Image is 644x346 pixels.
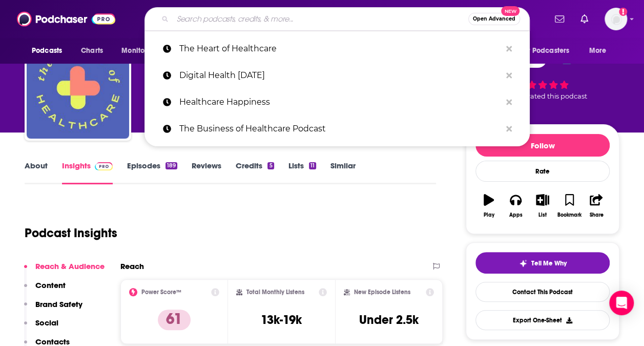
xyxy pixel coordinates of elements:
[531,259,567,267] span: Tell Me Why
[24,261,105,280] button: Reach & Audience
[32,44,62,58] span: Podcasts
[359,312,419,328] h3: Under 2.5k
[179,62,501,89] p: Digital Health Today
[74,41,109,61] a: Charts
[475,282,610,302] a: Contact This Podcast
[583,187,610,224] button: Share
[27,36,129,139] img: The Heart of Healthcare | A Digital Health Podcast
[121,44,158,58] span: Monitoring
[25,41,75,61] button: open menu
[619,8,627,16] svg: Add a profile image
[35,280,66,290] p: Content
[354,289,410,296] h2: New Episode Listens
[95,162,113,170] img: Podchaser Pro
[330,161,356,184] a: Similar
[475,134,610,157] button: Follow
[236,161,274,184] a: Credits5
[484,212,494,218] div: Play
[605,8,627,30] span: Logged in as Morgan16
[246,289,304,296] h2: Total Monthly Listens
[519,259,527,267] img: tell me why sparkle
[475,187,502,224] button: Play
[35,318,58,328] p: Social
[520,44,569,58] span: For Podcasters
[475,161,610,182] div: Rate
[468,13,520,25] button: Open AdvancedNew
[120,261,144,271] h2: Reach
[35,299,82,309] p: Brand Safety
[466,43,619,107] div: 61 1 personrated this podcast
[144,35,530,62] a: The Heart of Healthcare
[144,7,530,31] div: Search podcasts, credits, & more...
[502,187,529,224] button: Apps
[24,318,58,337] button: Social
[179,89,501,116] p: Healthcare Happiness
[475,252,610,274] button: tell me why sparkleTell Me Why
[144,116,530,142] a: The Business of Healthcare Podcast
[165,162,177,169] div: 189
[62,161,113,184] a: InsightsPodchaser Pro
[24,299,82,318] button: Brand Safety
[556,187,583,224] button: Bookmark
[501,6,520,16] span: New
[589,212,603,218] div: Share
[529,187,556,224] button: List
[173,11,468,27] input: Search podcasts, credits, & more...
[473,16,515,22] span: Open Advanced
[475,310,610,330] button: Export One-Sheet
[81,44,103,58] span: Charts
[158,310,191,330] p: 61
[127,161,177,184] a: Episodes189
[192,161,221,184] a: Reviews
[288,161,316,184] a: Lists11
[179,35,501,62] p: The Heart of Healthcare
[267,162,274,169] div: 5
[17,9,115,29] img: Podchaser - Follow, Share and Rate Podcasts
[114,41,171,61] button: open menu
[528,92,587,100] span: rated this podcast
[141,289,181,296] h2: Power Score™
[551,10,568,28] a: Show notifications dropdown
[35,261,105,271] p: Reach & Audience
[557,212,581,218] div: Bookmark
[144,62,530,89] a: Digital Health [DATE]
[576,10,592,28] a: Show notifications dropdown
[25,225,117,241] h1: Podcast Insights
[609,291,634,315] div: Open Intercom Messenger
[144,89,530,116] a: Healthcare Happiness
[538,212,547,218] div: List
[605,8,627,30] img: User Profile
[509,212,523,218] div: Apps
[589,44,607,58] span: More
[25,161,48,184] a: About
[24,280,66,299] button: Content
[261,312,302,328] h3: 13k-19k
[309,162,316,169] div: 11
[605,8,627,30] button: Show profile menu
[513,41,584,61] button: open menu
[582,41,619,61] button: open menu
[179,116,501,142] p: The Business of Healthcare Podcast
